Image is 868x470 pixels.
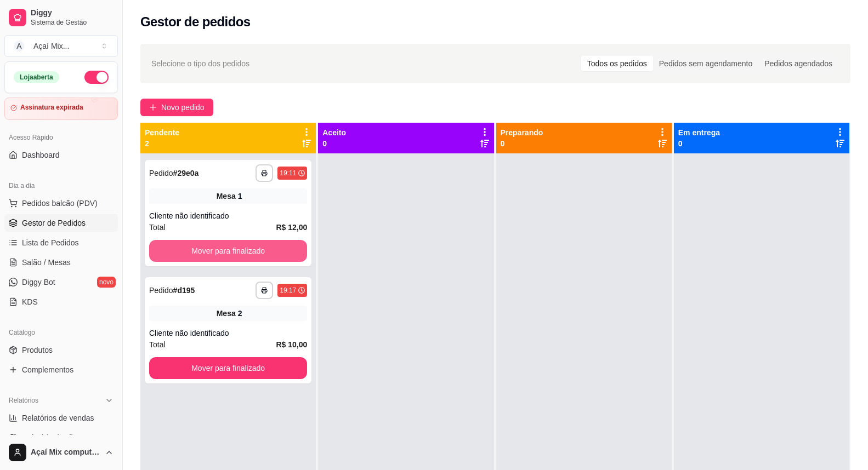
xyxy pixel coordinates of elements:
[149,286,173,295] span: Pedido
[4,146,118,164] a: Dashboard
[22,364,73,375] span: Complementos
[149,221,166,233] span: Total
[4,194,118,212] button: Pedidos balcão (PDV)
[276,340,307,349] strong: R$ 10,00
[149,210,307,221] div: Cliente não identificado
[4,439,118,466] button: Açaí Mix computador
[4,4,118,31] a: DiggySistema de Gestão
[758,56,838,71] div: Pedidos agendados
[22,150,60,161] span: Dashboard
[4,293,118,311] a: KDS
[280,286,296,295] div: 19:17
[22,277,55,288] span: Diggy Bot
[149,169,173,177] span: Pedido
[173,169,199,177] strong: # 29e0a
[4,273,118,291] a: Diggy Botnovo
[322,138,346,149] p: 0
[678,138,720,149] p: 0
[22,198,98,209] span: Pedidos balcão (PDV)
[149,357,307,379] button: Mover para finalizado
[4,177,118,194] div: Dia a dia
[4,98,118,120] a: Assinatura expirada
[161,101,205,113] span: Novo pedido
[22,296,38,307] span: KDS
[501,138,543,149] p: 0
[280,169,296,177] div: 19:11
[678,127,720,138] p: Em entrega
[4,341,118,359] a: Produtos
[653,56,758,71] div: Pedidos sem agendamento
[149,104,157,111] span: plus
[145,127,179,138] p: Pendente
[22,432,92,443] span: Relatório de clientes
[33,41,69,51] div: Açaí Mix ...
[322,127,346,138] p: Aceito
[149,240,307,262] button: Mover para finalizado
[4,35,118,57] button: Select a team
[4,409,118,427] a: Relatórios de vendas
[151,58,249,70] span: Selecione o tipo dos pedidos
[4,129,118,146] div: Acesso Rápido
[22,217,86,228] span: Gestor de Pedidos
[20,104,83,112] article: Assinatura expirada
[501,127,543,138] p: Preparando
[140,99,213,116] button: Novo pedido
[238,308,242,319] div: 2
[140,13,251,31] h2: Gestor de pedidos
[14,71,59,83] div: Loja aberta
[4,234,118,251] a: Lista de Pedidos
[22,257,71,268] span: Salão / Mesas
[4,324,118,341] div: Catálogo
[276,223,307,232] strong: R$ 12,00
[22,345,53,356] span: Produtos
[31,8,114,18] span: Diggy
[581,56,653,71] div: Todos os pedidos
[14,41,25,51] span: A
[217,191,236,202] span: Mesa
[22,412,94,423] span: Relatórios de vendas
[22,237,79,248] span: Lista de Pedidos
[4,254,118,271] a: Salão / Mesas
[149,339,166,351] span: Total
[9,396,38,405] span: Relatórios
[149,328,307,339] div: Cliente não identificado
[31,18,114,27] span: Sistema de Gestão
[145,138,179,149] p: 2
[31,448,100,457] span: Açaí Mix computador
[4,429,118,446] a: Relatório de clientes
[84,71,109,84] button: Alterar Status
[238,191,242,202] div: 1
[4,214,118,232] a: Gestor de Pedidos
[217,308,236,319] span: Mesa
[4,361,118,379] a: Complementos
[173,286,195,295] strong: # d195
